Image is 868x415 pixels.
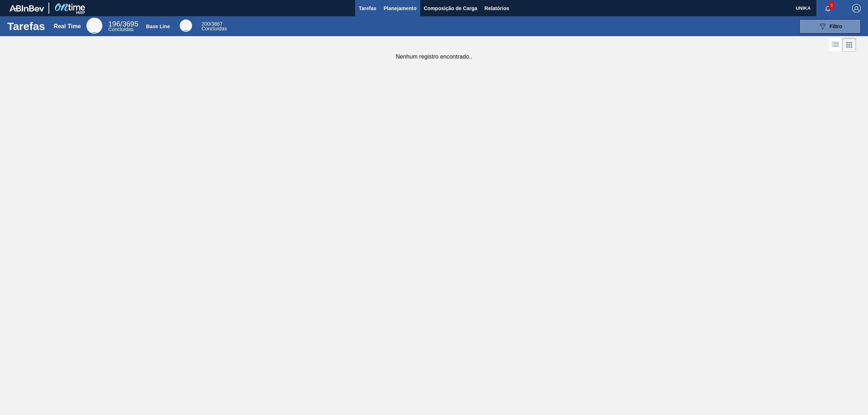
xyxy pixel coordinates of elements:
img: Logout [852,4,861,13]
span: 200 [201,21,210,27]
span: Filtro [830,23,842,29]
span: Composição de Carga [424,4,477,13]
span: Relatórios [485,4,509,13]
img: TNhmsLtSVTkK8tSr43FrP2fwEKptu5GPRR3wAAAABJRU5ErkJggg== [9,5,44,12]
span: / 3695 [108,20,138,28]
div: Visão em Lista [829,38,842,52]
span: Tarefas [359,4,376,13]
div: Base Line [201,22,227,31]
span: / 3867 [201,21,222,27]
h1: Tarefas [7,22,45,30]
span: Concluídas [201,26,227,31]
div: Real Time [86,18,102,34]
div: Real Time [54,23,81,30]
span: 196 [108,20,120,28]
div: Base Line [146,23,170,29]
span: Concluídas [108,26,133,32]
div: Visão em Cards [842,38,856,52]
button: Notificações [816,3,839,13]
span: 3 [829,1,834,9]
span: Planejamento [384,4,417,13]
div: Real Time [108,21,138,32]
div: Base Line [180,20,192,32]
button: Filtro [799,19,861,34]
